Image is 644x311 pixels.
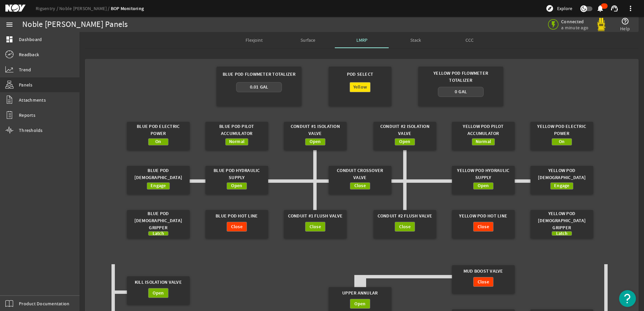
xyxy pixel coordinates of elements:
[208,166,265,182] div: Blue Pod Hydraulic Supply
[478,223,489,230] span: Close
[332,287,388,299] div: Upper Annular
[250,84,259,90] span: 0.01
[596,4,604,12] mat-icon: notifications
[534,166,590,182] div: Yellow Pod [DEMOGRAPHIC_DATA]
[111,5,144,12] a: BOP Monitoring
[455,210,511,222] div: Yellow Pod Hot Line
[353,84,367,91] span: Yellow
[22,21,128,28] div: Noble [PERSON_NAME] Panels
[310,223,321,230] span: Close
[399,138,410,145] span: Open
[155,138,161,145] span: On
[19,300,69,307] span: Product Documentation
[19,51,39,58] span: Readback
[153,290,164,297] span: Open
[455,265,511,277] div: Mud Boost Valve
[354,182,366,189] span: Close
[300,38,315,42] span: Surface
[455,89,457,95] span: 0
[377,210,433,222] div: Conduit #2 Flush Valve
[478,279,489,285] span: Close
[622,0,639,16] button: more_vert
[356,38,367,42] span: LMRP
[610,4,618,12] mat-icon: support_agent
[455,122,511,138] div: Yellow Pod Pilot Accumulator
[546,4,554,12] mat-icon: explore
[561,25,590,31] span: a minute ago
[423,67,499,87] div: Yellow Pod Flowmeter Totalizer
[287,210,343,222] div: Conduit #1 Flush Valve
[559,138,565,145] span: On
[554,182,570,189] span: Engage
[260,84,268,90] span: Gal
[19,81,33,88] span: Panels
[476,138,491,145] span: Normal
[19,36,42,43] span: Dashboard
[478,182,489,189] span: Open
[5,35,13,43] mat-icon: dashboard
[19,127,43,134] span: Thresholds
[130,122,186,138] div: Blue Pod Electric Power
[153,230,164,237] span: Latch
[534,210,590,231] div: Yellow Pod [DEMOGRAPHIC_DATA] Gripper
[59,5,111,11] a: Noble [PERSON_NAME]
[556,230,568,237] span: Latch
[130,210,186,231] div: Blue Pod [DEMOGRAPHIC_DATA] Gripper
[287,122,343,138] div: Conduit #1 Isolation Valve
[310,138,321,145] span: Open
[5,21,13,29] mat-icon: menu
[594,18,608,31] img: Yellowpod.svg
[377,122,433,138] div: Conduit #2 Isolation Valve
[557,5,572,12] span: Explore
[621,17,629,25] mat-icon: help_outline
[465,38,474,42] span: CCC
[561,19,590,25] span: Connected
[19,112,35,118] span: Reports
[354,301,365,307] span: Open
[208,122,265,138] div: Blue Pod Pilot Accumulator
[229,138,245,145] span: Normal
[151,182,166,189] span: Engage
[399,223,411,230] span: Close
[208,210,265,222] div: Blue Pod Hot Line
[543,3,575,14] button: Explore
[332,166,388,182] div: Conduit Crossover Valve
[231,223,243,230] span: Close
[619,290,636,307] button: Open Resource Center
[36,5,59,11] a: Rigsentry
[221,67,297,82] div: Blue Pod Flowmeter Totalizer
[19,97,46,103] span: Attachments
[458,89,467,95] span: Gal
[455,166,511,182] div: Yellow Pod Hydraulic Supply
[19,66,31,73] span: Trend
[231,182,242,189] span: Open
[130,276,186,288] div: Kill Isolation Valve
[246,38,263,42] span: Flexjoint
[410,38,421,42] span: Stack
[620,25,630,32] span: Help
[332,67,388,82] div: Pod Select
[534,122,590,138] div: Yellow Pod Electric Power
[130,166,186,182] div: Blue Pod [DEMOGRAPHIC_DATA]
